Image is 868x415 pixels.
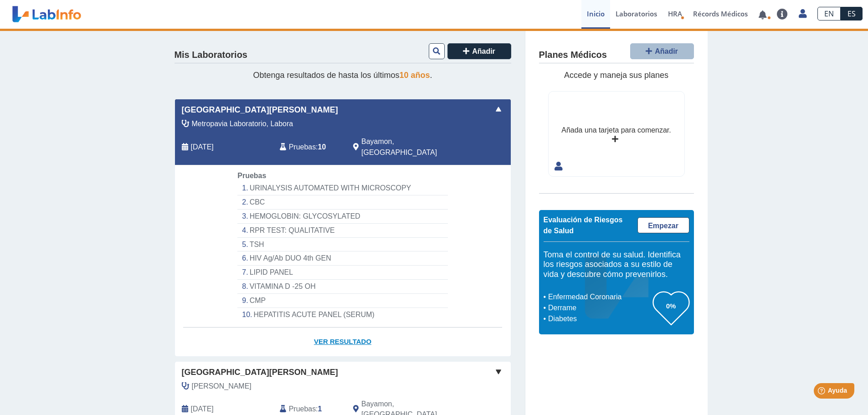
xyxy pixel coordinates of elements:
[192,118,293,129] span: Metropavia Laboratorio, Labora
[273,136,346,158] div: :
[546,292,653,302] li: Enfermedad Coronaria
[655,47,678,55] span: Añadir
[841,7,863,20] a: ES
[787,379,858,405] iframe: Help widget launcher
[237,308,447,322] li: HEPATITIS ACUTE PANEL (SERUM)
[648,222,678,230] span: Empezar
[237,210,447,224] li: HEMOGLOBIN: GLYCOSYLATED
[191,142,214,153] span: 2025-09-06
[237,266,447,280] li: LIPID PANEL
[318,143,326,151] b: 10
[237,251,447,266] li: HIV Ag/Ab DUO 4th GEN
[289,404,316,415] span: Pruebas
[175,50,247,61] h4: Mis Laboratorios
[546,302,653,313] li: Derrame
[237,238,447,252] li: TSH
[237,224,447,238] li: RPR TEST: QUALITATIVE
[253,71,432,80] span: Obtenga resultados de hasta los últimos .
[653,300,689,312] h3: 0%
[564,71,668,80] span: Accede y maneja sus planes
[318,405,322,413] b: 1
[191,404,214,415] span: 2025-07-12
[637,217,689,233] a: Empezar
[544,216,623,235] span: Evaluación de Riesgos de Salud
[546,313,653,324] li: Diabetes
[817,7,841,20] a: EN
[175,328,511,356] a: Ver Resultado
[561,125,671,136] div: Añada una tarjeta para comenzar.
[182,366,338,379] span: [GEOGRAPHIC_DATA][PERSON_NAME]
[544,250,689,280] h5: Toma el control de su salud. Identifica los riesgos asociados a su estilo de vida y descubre cómo...
[237,172,266,179] span: Pruebas
[539,50,607,61] h4: Planes Médicos
[361,136,462,158] span: Bayamon, PR
[668,9,682,18] span: HRA
[447,43,511,59] button: Añadir
[237,181,447,195] li: URINALYSIS AUTOMATED WITH MICROSCOPY
[192,381,252,392] span: Otero Franqui, Elisa
[237,195,447,210] li: CBC
[472,47,495,55] span: Añadir
[289,142,316,153] span: Pruebas
[237,294,447,308] li: CMP
[400,71,430,80] span: 10 años
[182,104,338,116] span: [GEOGRAPHIC_DATA][PERSON_NAME]
[237,280,447,294] li: VITAMINA D -25 OH
[630,43,694,59] button: Añadir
